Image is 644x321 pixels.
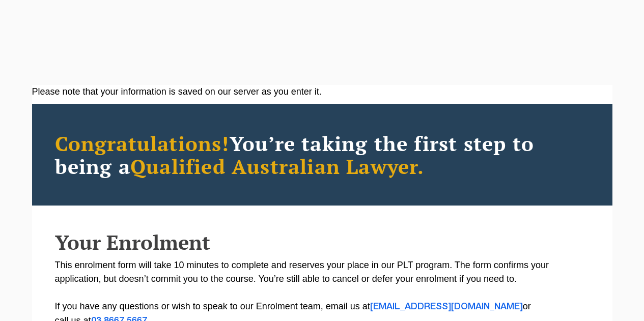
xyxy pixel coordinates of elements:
a: [EMAIL_ADDRESS][DOMAIN_NAME] [370,303,523,311]
span: Qualified Australian Lawyer. [130,153,425,180]
span: Congratulations! [55,130,230,157]
h2: Your Enrolment [55,231,590,253]
h2: You’re taking the first step to being a [55,132,590,178]
div: Please note that your information is saved on our server as you enter it. [32,85,612,99]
